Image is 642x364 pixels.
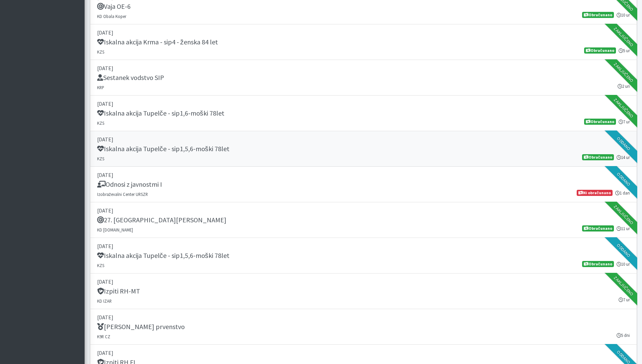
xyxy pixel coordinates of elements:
p: [DATE] [97,313,630,321]
h5: Iskalna akcija Tupelče - sip1,5,6-moški 78let [97,251,229,260]
h5: Iskalna akcija Tupelče - sip1,6-moški 78let [97,109,224,117]
h5: Iskalna akcija Tupelče - sip1,5,6-moški 78let [97,145,229,153]
h5: 27. [GEOGRAPHIC_DATA][PERSON_NAME] [97,216,226,224]
small: KZS [97,49,104,55]
small: KD IZAR [97,298,112,304]
h5: [PERSON_NAME] prvenstvo [97,323,185,331]
h5: Odnosi z javnostmi I [97,180,162,188]
small: KD Obala Koper [97,14,126,19]
a: [DATE] Odnosi z javnostmi I Izobraževalni Center URSZR 1 dan Ni obračunano Oddano [90,167,637,202]
p: [DATE] [97,242,630,250]
span: Obračunano [582,225,614,231]
span: Obračunano [584,119,616,125]
h5: Sestanek vodstvo SIP [97,74,164,82]
a: [DATE] Sestanek vodstvo SIP KRP 2 uri Zaključeno [90,60,637,96]
a: [DATE] Iskalna akcija Tupelče - sip1,5,6-moški 78let KZS 14 ur Obračunano Oddano [90,131,637,167]
small: KZS [97,156,104,161]
a: [DATE] Iskalna akcija Krma - sip4 - ženska 84 let KZS 5 ur Obračunano Zaključeno [90,24,637,60]
p: [DATE] [97,206,630,215]
span: Obračunano [582,154,614,160]
small: 5 dni [617,332,630,339]
p: [DATE] [97,171,630,179]
small: KRP [97,85,104,90]
span: Obračunano [582,261,614,267]
small: KZS [97,120,104,126]
p: [DATE] [97,64,630,72]
span: Obračunano [584,47,616,54]
p: [DATE] [97,278,630,286]
small: Izobraževalni Center URSZR [97,191,148,197]
span: Ni obračunano [577,190,612,196]
p: [DATE] [97,349,630,357]
small: KD [DOMAIN_NAME] [97,227,133,232]
a: [DATE] Iskalna akcija Tupelče - sip1,5,6-moški 78let KZS 10 ur Obračunano Oddano [90,238,637,274]
span: Obračunano [582,12,614,18]
small: KZS [97,263,104,268]
a: [DATE] Iskalna akcija Tupelče - sip1,6-moški 78let KZS 7 ur Obračunano Zaključeno [90,96,637,131]
h5: Iskalna akcija Krma - sip4 - ženska 84 let [97,38,218,46]
a: [DATE] [PERSON_NAME] prvenstvo K9R CZ 5 dni [90,309,637,345]
p: [DATE] [97,100,630,108]
p: [DATE] [97,28,630,37]
p: [DATE] [97,135,630,143]
a: [DATE] Izpiti RH-MT KD IZAR 7 ur Zaključeno [90,274,637,309]
small: K9R CZ [97,334,110,339]
a: [DATE] 27. [GEOGRAPHIC_DATA][PERSON_NAME] KD [DOMAIN_NAME] 11 ur Obračunano Zaključeno [90,202,637,238]
h5: Izpiti RH-MT [97,287,140,295]
h5: Vaja OE-6 [97,2,131,11]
